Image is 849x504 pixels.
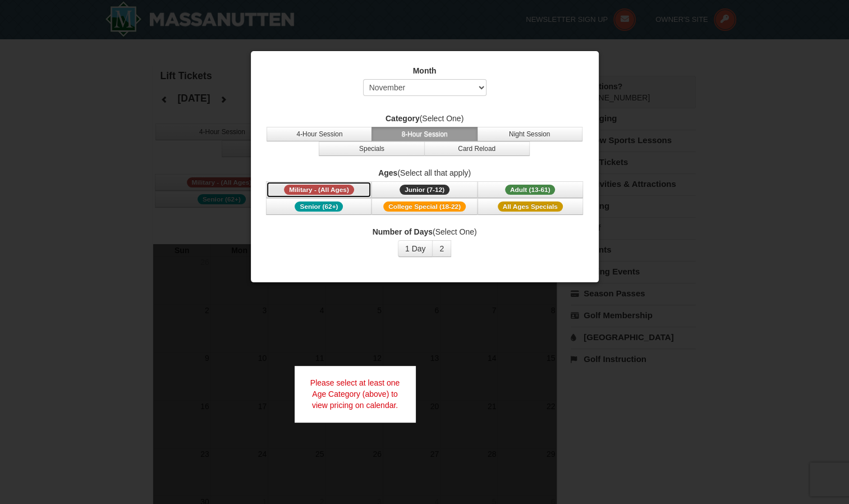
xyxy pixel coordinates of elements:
[424,141,530,156] button: Card Reload
[413,66,437,75] strong: Month
[266,198,371,215] button: Senior (62+)
[295,366,416,422] div: Please select at least one Age Category (above) to view pricing on calendar.
[295,201,343,212] span: Senior (62+)
[378,168,397,177] strong: Ages
[319,141,424,156] button: Specials
[265,113,585,124] label: (Select One)
[265,226,585,237] label: (Select One)
[371,198,477,215] button: College Special (18-22)
[373,227,433,236] strong: Number of Days
[383,201,466,212] span: College Special (18-22)
[498,201,563,212] span: All Ages Specials
[386,114,420,123] strong: Category
[398,240,433,257] button: 1 Day
[478,198,583,215] button: All Ages Specials
[477,127,582,141] button: Night Session
[371,181,477,198] button: Junior (7-12)
[265,167,585,178] label: (Select all that apply)
[432,240,451,257] button: 2
[371,127,477,141] button: 8-Hour Session
[267,127,372,141] button: 4-Hour Session
[400,185,449,195] span: Junior (7-12)
[478,181,583,198] button: Adult (13-61)
[505,185,556,195] span: Adult (13-61)
[284,185,354,195] span: Military - (All Ages)
[266,181,371,198] button: Military - (All Ages)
